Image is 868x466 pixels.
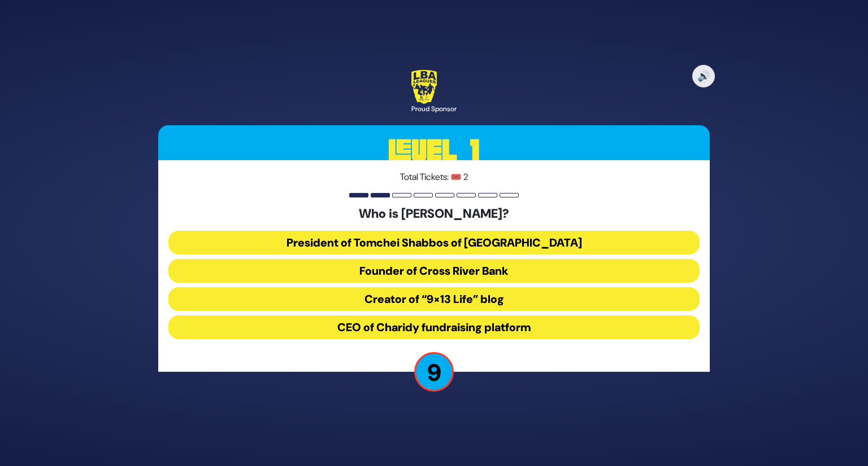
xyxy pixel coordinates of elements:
[692,65,715,87] button: 🔊
[411,104,457,114] div: Proud Sponsor
[168,287,700,311] button: Creator of “9×13 Life” blog
[168,259,700,283] button: Founder of Cross River Bank
[168,170,700,184] p: Total Tickets: 🎟️ 2
[411,70,437,104] img: LBA
[168,206,700,221] h5: Who is [PERSON_NAME]?
[414,352,454,392] p: 9
[168,315,700,339] button: CEO of Charidy fundraising platform
[168,231,700,254] button: President of Tomchei Shabbos of [GEOGRAPHIC_DATA]
[158,125,710,176] h3: Level 1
